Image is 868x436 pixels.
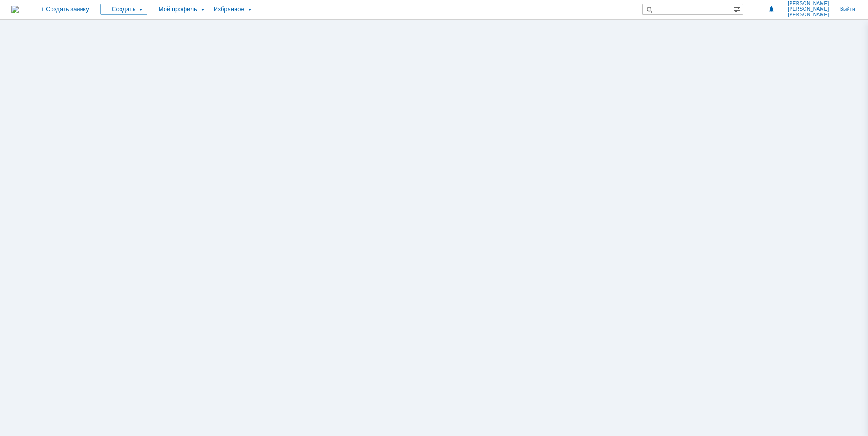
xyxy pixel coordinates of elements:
span: Расширенный поиск [734,4,743,13]
img: logo [11,6,19,13]
span: [PERSON_NAME] [788,6,829,12]
span: [PERSON_NAME] [788,12,829,18]
span: [PERSON_NAME] [788,1,829,6]
div: Создать [100,4,147,15]
a: Перейти на домашнюю страницу [11,6,19,13]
